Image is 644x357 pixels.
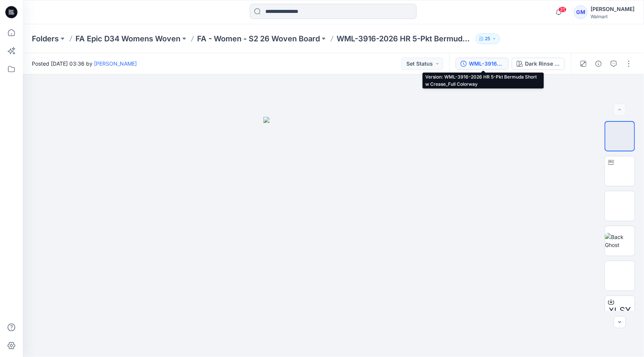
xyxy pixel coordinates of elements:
a: Folders [32,33,59,44]
div: Walmart [591,14,635,19]
div: GM [574,5,588,19]
button: Details [592,58,605,70]
div: WML-3916-2026 HR 5-Pkt Bermuda Short w Crease_Full Colorway [469,60,504,68]
a: [PERSON_NAME] [94,60,137,67]
div: Dark Rinse Wash [525,60,560,68]
p: 25 [485,35,490,43]
span: Posted [DATE] 03:36 by [32,60,137,68]
button: 25 [476,33,500,44]
p: WML-3916-2026 HR 5-Pkt Bermuda Short w Crease [337,33,473,44]
div: [PERSON_NAME] [591,5,635,14]
img: Back Ghost [605,233,635,249]
a: FA - Women - S2 26 Woven Board [197,33,320,44]
span: 31 [558,6,567,13]
button: Dark Rinse Wash [512,58,565,70]
span: XLSX [609,304,631,318]
button: WML-3916-2026 HR 5-Pkt Bermuda Short w Crease_Full Colorway [456,58,509,70]
a: FA Epic D34 Womens Woven [75,33,180,44]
